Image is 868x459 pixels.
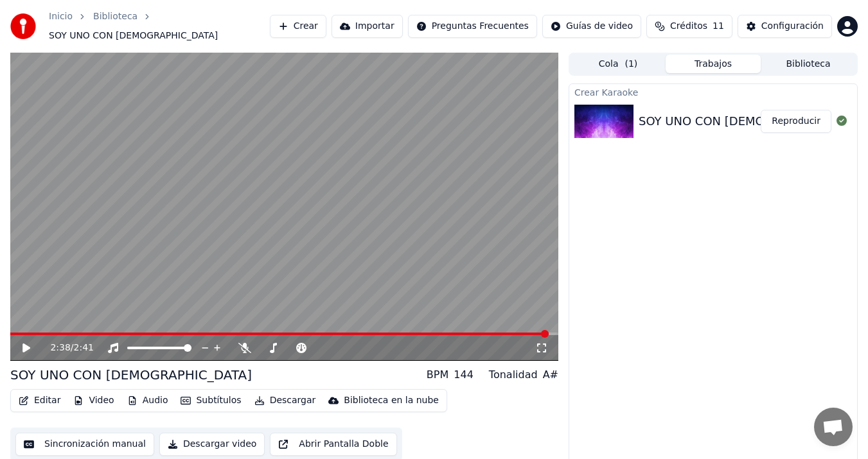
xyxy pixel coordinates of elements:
div: Configuración [761,20,824,33]
button: Trabajos [666,55,761,73]
a: Biblioteca [93,10,137,23]
div: A# [543,367,558,383]
button: Editar [13,392,66,410]
button: Descargar [249,392,321,410]
button: Preguntas Frecuentes [408,15,537,38]
button: Abrir Pantalla Doble [270,433,396,456]
button: Importar [332,15,403,38]
button: Subtítulos [175,392,246,410]
span: Créditos [670,20,707,33]
span: 2:38 [50,342,70,354]
button: Guías de video [542,15,641,38]
button: Audio [122,392,173,410]
div: BPM [427,367,448,383]
button: Reproducir [761,110,831,133]
a: Open chat [814,408,853,446]
a: Inicio [49,10,73,23]
button: Cola [571,55,666,73]
div: / [50,342,81,354]
div: SOY UNO CON [DEMOGRAPHIC_DATA] [639,112,856,130]
div: Tonalidad [489,367,538,383]
button: Créditos11 [646,15,732,38]
div: Crear Karaoke [569,84,857,100]
span: 11 [713,20,724,33]
nav: breadcrumb [49,10,270,42]
span: ( 1 ) [624,58,637,71]
span: SOY UNO CON [DEMOGRAPHIC_DATA] [49,30,218,42]
button: Biblioteca [761,55,856,73]
button: Sincronización manual [15,433,154,456]
button: Crear [270,15,326,38]
div: SOY UNO CON [DEMOGRAPHIC_DATA] [10,366,252,384]
button: Descargar video [159,433,265,456]
div: 144 [454,367,474,383]
span: 2:41 [74,342,94,354]
div: Biblioteca en la nube [344,394,439,407]
button: Configuración [738,15,832,38]
img: youka [10,13,36,39]
button: Video [68,392,119,410]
